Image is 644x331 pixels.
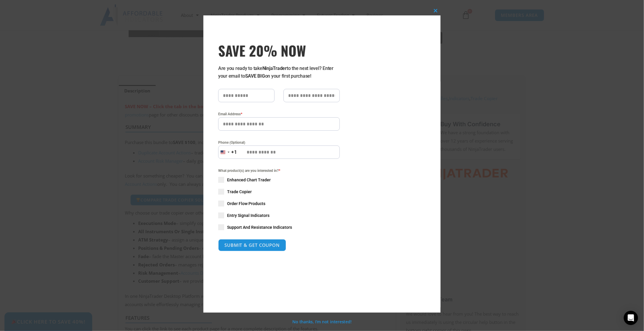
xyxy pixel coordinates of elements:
[218,239,286,251] button: SUBMIT & GET COUPON
[227,189,252,195] span: Trade Copier
[624,311,638,325] div: Open Intercom Messenger
[245,73,265,79] strong: SAVE BIG
[227,224,292,230] span: Support And Resistance Indicators
[218,111,340,117] label: Email Address
[218,168,340,174] span: What product(s) are you interested in?
[231,148,237,156] div: +1
[227,177,271,183] span: Enhanced Chart Trader
[218,145,237,159] button: Selected country
[218,140,340,145] label: Phone (Optional)
[262,65,287,71] strong: NinjaTrader
[218,177,340,183] label: Enhanced Chart Trader
[218,65,340,80] p: Are you ready to take to the next level? Enter your email to on your first purchase!
[227,201,265,207] span: Order Flow Products
[218,212,340,218] label: Entry Signal Indicators
[218,201,340,207] label: Order Flow Products
[292,319,351,324] a: No thanks, I’m not interested!
[227,212,270,218] span: Entry Signal Indicators
[218,224,340,230] label: Support And Resistance Indicators
[218,189,340,195] label: Trade Copier
[218,42,340,59] h3: SAVE 20% NOW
